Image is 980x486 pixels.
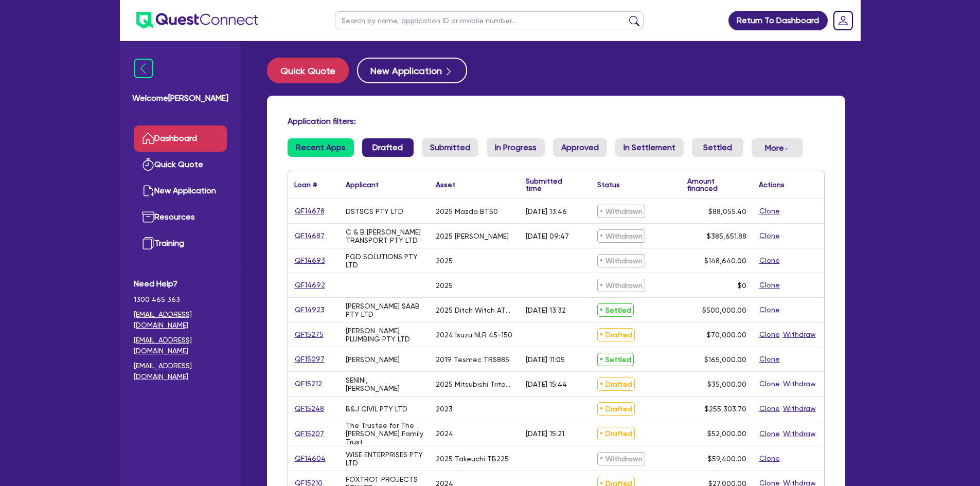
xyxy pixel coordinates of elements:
span: Drafted [597,377,635,391]
a: Submitted [422,138,478,157]
div: B&J CIVIL PTY LTD [346,405,407,413]
div: 2024 Isuzu NLR 45-150 [436,331,512,339]
a: [EMAIL_ADDRESS][DOMAIN_NAME] [134,361,227,382]
img: quick-quote [142,158,154,171]
span: $0 [738,281,746,290]
div: 2023 [436,405,453,413]
a: Training [134,230,227,257]
a: QF15097 [294,353,325,365]
button: Clone [759,428,780,440]
div: Loan # [294,181,317,188]
span: $88,055.40 [708,207,746,215]
a: QF14604 [294,453,326,464]
span: $59,400.00 [708,455,746,463]
div: Amount financed [687,177,746,192]
div: Asset [436,181,455,188]
img: quest-connect-logo-blue [136,12,258,29]
div: [PERSON_NAME] [346,355,400,364]
div: [DATE] 11:05 [526,355,565,364]
div: PGD SOLUTIONS PTY LTD [346,253,423,269]
div: 2019 Tesmec TRS885 [436,355,509,364]
div: 2025 Takeuchi TB225 [436,455,509,463]
a: QF14692 [294,279,326,291]
div: [DATE] 15:44 [526,380,567,388]
img: new-application [142,185,154,197]
span: Withdrawn [597,205,645,218]
div: 2024 [436,429,453,438]
div: [PERSON_NAME] PLUMBING PTY LTD [346,327,423,343]
span: 1300 465 363 [134,294,227,305]
a: Drafted [362,138,414,157]
a: Quick Quote [267,58,357,83]
a: QF15248 [294,403,325,415]
span: $255,303.70 [705,405,746,413]
a: QF14693 [294,255,326,266]
a: Dashboard [134,125,227,152]
button: Dropdown toggle [752,138,803,157]
div: Applicant [346,181,379,188]
span: Withdrawn [597,229,645,243]
span: Drafted [597,427,635,440]
img: training [142,237,154,249]
a: QF14923 [294,304,325,316]
div: [DATE] 13:32 [526,306,566,314]
span: Settled [597,303,634,317]
span: $52,000.00 [707,429,746,438]
a: In Settlement [615,138,684,157]
div: Actions [759,181,785,188]
button: Clone [759,304,780,316]
a: QF15207 [294,428,325,440]
img: icon-menu-close [134,59,153,78]
div: C & B [PERSON_NAME] TRANSPORT PTY LTD [346,228,423,244]
div: [DATE] 13:46 [526,207,567,215]
span: $35,000.00 [707,380,746,388]
div: Submitted time [526,177,576,192]
span: Withdrawn [597,452,645,465]
div: [DATE] 15:21 [526,429,564,438]
a: Recent Apps [288,138,354,157]
button: Clone [759,453,780,464]
button: Quick Quote [267,58,349,83]
span: Withdrawn [597,254,645,267]
h4: Application filters: [288,116,825,126]
div: The Trustee for The [PERSON_NAME] Family Trust [346,421,423,446]
div: 2025 Mazda BT50 [436,207,498,215]
button: Clone [759,230,780,242]
div: Status [597,181,620,188]
div: SENINI, [PERSON_NAME] [346,376,423,392]
button: Clone [759,353,780,365]
a: Resources [134,204,227,230]
div: 2025 [436,281,453,290]
a: QF15275 [294,329,324,340]
div: [DATE] 09:47 [526,232,569,240]
a: Quick Quote [134,152,227,178]
button: New Application [357,58,467,83]
span: $70,000.00 [707,331,746,339]
a: QF15212 [294,378,323,390]
a: QF14687 [294,230,325,242]
a: [EMAIL_ADDRESS][DOMAIN_NAME] [134,309,227,331]
span: Drafted [597,402,635,416]
span: $385,651.88 [707,232,746,240]
a: Approved [553,138,607,157]
button: Withdraw [782,428,816,440]
button: Withdraw [782,378,816,390]
span: $148,640.00 [704,257,746,265]
input: Search by name, application ID or mobile number... [335,11,644,29]
span: Need Help? [134,278,227,290]
a: In Progress [487,138,545,157]
div: DSTSCS PTY LTD [346,207,403,215]
button: Clone [759,279,780,291]
span: Drafted [597,328,635,341]
img: resources [142,211,154,223]
button: Clone [759,205,780,217]
div: 2025 [436,257,453,265]
div: 2025 [PERSON_NAME] [436,232,509,240]
a: Settled [692,138,743,157]
div: WISE ENTERPRISES PTY LTD [346,451,423,467]
span: Withdrawn [597,279,645,292]
span: $165,000.00 [704,355,746,364]
div: 2025 Ditch Witch AT32 [436,306,513,314]
button: Withdraw [782,329,816,340]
